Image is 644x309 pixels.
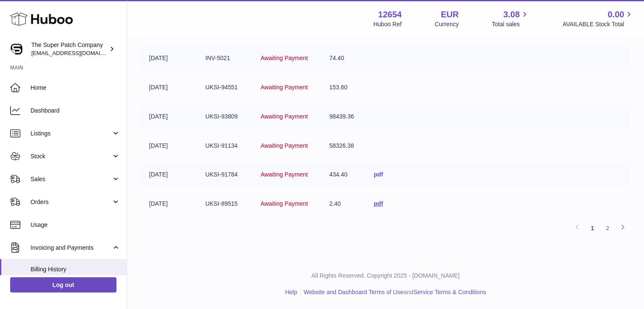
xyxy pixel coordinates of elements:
[10,43,23,55] img: internalAdmin-12654@internal.huboo.com
[141,133,197,158] td: [DATE]
[503,9,520,20] span: 3.08
[30,107,120,115] span: Dashboard
[30,244,111,252] span: Invoicing and Payments
[31,41,108,57] div: The Super Patch Company
[30,175,111,183] span: Sales
[260,171,308,178] span: Awaiting Payment
[321,104,365,129] td: 98439.36
[260,142,308,149] span: Awaiting Payment
[374,200,383,207] a: pdf
[492,20,529,28] span: Total sales
[31,50,124,56] span: [EMAIL_ADDRESS][DOMAIN_NAME]
[30,84,120,92] span: Home
[30,221,120,229] span: Usage
[435,20,459,28] div: Currency
[285,289,297,295] a: Help
[260,84,308,91] span: Awaiting Payment
[197,191,252,216] td: UKSI-89515
[562,9,634,28] a: 0.00 AVAILABLE Stock Total
[321,162,365,187] td: 434.40
[141,162,197,187] td: [DATE]
[260,55,308,61] span: Awaiting Payment
[30,265,120,273] span: Billing History
[30,198,111,206] span: Orders
[197,133,252,158] td: UKSI-91134
[197,75,252,100] td: UKSI-94551
[600,221,615,236] a: 2
[585,221,600,236] a: 1
[562,20,634,28] span: AVAILABLE Stock Total
[197,104,252,129] td: UKSI-93809
[141,104,197,129] td: [DATE]
[197,46,252,71] td: INV-5021
[608,9,624,20] span: 0.00
[10,277,116,292] a: Log out
[260,113,308,120] span: Awaiting Payment
[441,9,459,20] strong: EUR
[321,133,365,158] td: 58326.38
[304,289,404,295] a: Website and Dashboard Terms of Use
[373,20,402,28] div: Huboo Ref
[141,191,197,216] td: [DATE]
[30,130,111,138] span: Listings
[321,46,365,71] td: 74.40
[374,171,383,178] a: pdf
[492,9,529,28] a: 3.08 Total sales
[141,75,197,100] td: [DATE]
[141,46,197,71] td: [DATE]
[378,9,402,20] strong: 12654
[134,272,637,280] p: All Rights Reserved. Copyright 2025 - [DOMAIN_NAME]
[321,191,365,216] td: 2.40
[197,162,252,187] td: UKSI-91784
[30,152,111,160] span: Stock
[260,200,308,207] span: Awaiting Payment
[301,288,486,296] li: and
[321,75,365,100] td: 153.60
[413,289,486,295] a: Service Terms & Conditions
